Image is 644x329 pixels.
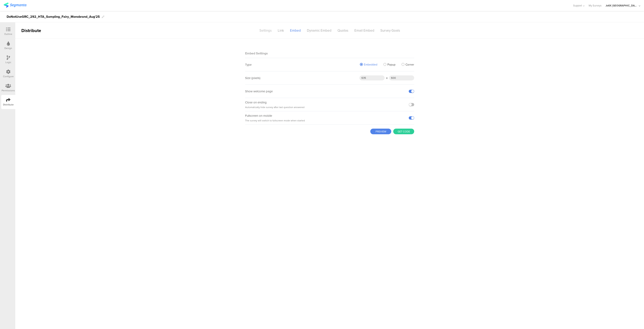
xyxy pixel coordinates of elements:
[245,51,268,56] sg-block-title: Embed Settings
[4,32,12,36] div: Outline
[370,129,391,134] button: PREVIEW
[2,89,15,92] div: Permissions
[393,129,414,134] button: Get code
[406,62,414,67] span: Corner
[385,75,389,80] div: x
[245,47,414,125] sg-embed-config: Embed Settings
[334,27,351,34] div: Quotas
[370,129,393,134] a: PREVIEW
[245,105,304,109] sg-field-subtitle: Automatically hide survey after last question answered
[4,46,12,50] div: Design
[245,100,267,105] sg-field-title: Close on ending
[3,103,14,106] div: Distribute
[3,75,14,78] div: Configure
[245,76,260,80] sg-field-title: Size (pixels)
[256,27,275,34] div: Settings
[245,62,252,67] sg-field-title: Type
[4,3,26,8] img: segmanta logo
[7,14,100,20] div: DoNotUseGRC_292_HTA_Sampling_Fairy_Monobrand_Aug'25
[387,62,395,67] span: Popup
[15,27,62,34] div: Distribute
[5,60,11,64] div: Logic
[245,119,305,122] sg-field-subtitle: The survey will switch to fullscreen mode when started
[606,4,638,7] div: JoltX [GEOGRAPHIC_DATA]
[245,89,273,94] sg-field-title: Show welcome page
[287,27,304,34] div: Embed
[573,4,582,7] span: Support
[304,27,334,34] div: Dynamic Embed
[351,27,377,34] div: Email Embed
[275,27,287,34] div: Link
[364,62,377,67] span: Embedded
[377,27,403,34] div: Survey Goals
[245,113,272,118] sg-field-title: Fullscreen on mobile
